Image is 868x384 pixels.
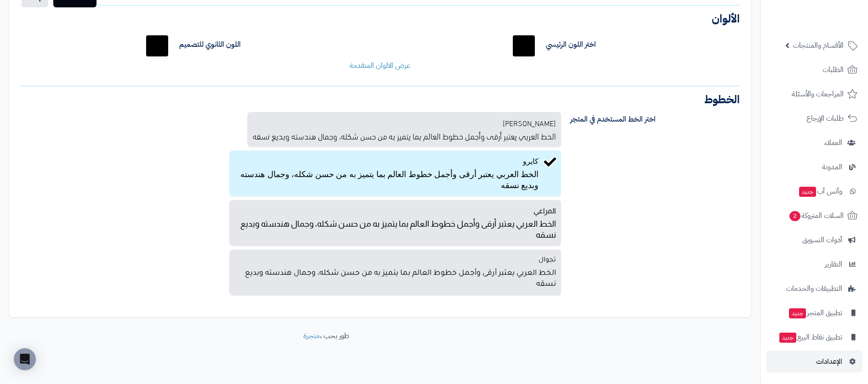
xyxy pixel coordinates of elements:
[788,306,842,319] span: تطبيق المتجر
[20,94,740,105] h3: الخطوط
[539,257,556,264] span: تجوال
[766,326,862,348] a: تطبيق نقاط البيعجديد
[766,156,862,178] a: المدونة
[825,258,842,271] span: التقارير
[822,161,842,173] span: المدونة
[503,117,556,128] span: [PERSON_NAME]
[179,39,241,50] label: اللون الثانوي للتصميم
[546,39,596,50] label: اختر اللون الرئيسي
[533,207,556,215] span: المراعي
[235,167,539,191] p: الخط العربي يعتبر أرقى وأجمل خطوط العالم بما يتميز به من حسن شكله، وجمال هندسته وبديع نسقه
[766,59,862,81] a: الطلبات
[235,217,556,240] p: الخط العربي يعتبر أرقى وأجمل خطوط العالم بما يتميز به من حسن شكله، وجمال هندسته وبديع نسقه
[350,60,410,71] a: عرض الالوان المتقدمة
[563,112,747,127] label: اختر الخط المستخدم في المتجر
[786,282,842,295] span: التطبيقات والخدمات
[766,83,862,105] a: المراجعات والأسئلة
[20,13,740,24] h3: الألوان
[798,185,842,198] span: وآتس آب
[303,330,320,341] a: متجرة
[823,63,844,76] span: الطلبات
[766,302,862,324] a: تطبيق المتجرجديد
[253,128,556,141] p: الخط العربي يعتبر أرقى وأجمل خطوط العالم بما يتميز به من حسن شكله، وجمال هندسته وبديع نسقه
[789,211,800,221] span: 2
[766,229,862,251] a: أدوات التسويق
[766,132,862,154] a: العملاء
[778,331,842,344] span: تطبيق نقاط البيع
[523,157,539,165] span: كايرو
[806,112,844,125] span: طلبات الإرجاع
[766,253,862,275] a: التقارير
[824,136,842,149] span: العملاء
[802,234,842,246] span: أدوات التسويق
[766,278,862,300] a: التطبيقات والخدمات
[789,308,806,318] span: جديد
[14,348,36,370] div: Open Intercom Messenger
[235,266,556,290] p: الخط العربي يعتبر أرقى وأجمل خطوط العالم بما يتميز به من حسن شكله، وجمال هندسته وبديع نسقه
[793,39,844,52] span: الأقسام والمنتجات
[816,355,842,368] span: الإعدادات
[789,209,844,222] span: السلات المتروكة
[799,187,816,197] span: جديد
[766,180,862,202] a: وآتس آبجديد
[766,351,862,373] a: الإعدادات
[766,107,862,129] a: طلبات الإرجاع
[779,333,796,343] span: جديد
[792,88,844,100] span: المراجعات والأسئلة
[766,205,862,227] a: السلات المتروكة2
